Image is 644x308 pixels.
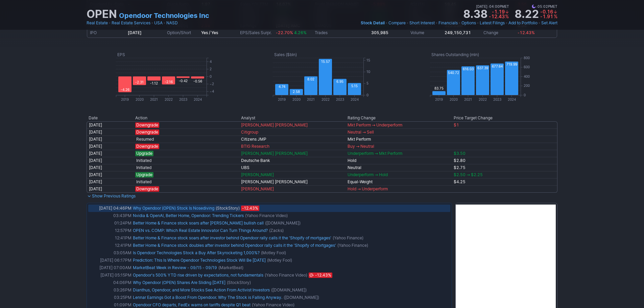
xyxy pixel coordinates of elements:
[87,20,108,26] a: Real Estate
[409,29,443,37] td: Volume
[133,235,331,240] a: Better Home & Finance stock soars after investor behind Opendoor rally calls it the 'Shopify of m...
[135,165,152,170] span: Initiated
[133,228,268,233] a: OPEN vs. COMP: Which Real Estate Innovator Can Turn Things Around?
[133,258,266,263] a: Prediction: This Is Where Opendoor Technologies Stock Will Be [DATE]
[87,171,133,178] td: [DATE]
[121,97,129,101] text: 2019
[518,30,535,35] span: -12.43%
[239,143,345,150] td: BTIG Research
[452,164,557,171] td: $2.75
[345,178,452,185] td: Equal-Weight
[87,157,133,164] td: [DATE]
[345,128,452,136] td: Neutral → Sell
[345,185,452,193] td: Hold → Underperform
[239,164,345,171] td: UBS
[241,206,259,211] span: -12.43%
[135,80,144,84] text: -2.31
[89,29,126,37] td: IPO
[438,20,458,26] a: Financials
[135,179,152,185] span: Initiated
[135,172,153,177] span: Upgrade
[505,14,509,19] span: %
[87,185,133,193] td: [DATE]
[361,20,385,25] span: Stock Detail
[461,20,476,26] a: Options
[261,250,286,256] span: (Motley Fool)
[515,9,539,20] strong: 8.22
[109,20,111,26] span: •
[345,143,452,150] td: Buy → Neutral
[269,227,284,234] span: (Zacks)
[194,97,202,101] text: 2024
[321,97,330,101] text: 2022
[239,185,345,193] td: [PERSON_NAME]
[133,295,282,300] a: Lennar Earnings Got a Boost From Opendoor. Why The Stock is Falling Anyway.
[88,279,132,286] td: 04:06PM
[388,20,406,26] a: Compare
[524,84,530,88] text: 200
[507,97,516,101] text: 2024
[88,242,132,249] td: 12:41PM
[434,86,444,90] text: 83.75
[227,279,251,286] span: (StockStory)
[135,122,159,128] span: Downgrade
[163,20,166,26] span: •
[278,97,286,101] text: 2019
[307,97,315,101] text: 2021
[492,64,502,68] text: 677.64
[361,20,385,26] a: Stock Detail
[119,11,209,20] a: Opendoor Technologies Inc
[133,273,263,278] a: Opendoor's 500% YTD rise driven by expectations, not fundamentals
[524,56,530,60] text: 800
[333,235,363,241] span: (Yahoo Finance)
[313,29,370,37] td: Trades
[87,164,133,171] td: [DATE]
[540,14,553,19] span: -1.91
[406,20,409,26] span: •
[505,20,508,26] span: •
[179,97,187,101] text: 2023
[345,171,452,178] td: Underperform → Hold
[193,79,202,83] text: -0.56
[371,30,388,35] b: 305,985
[133,206,214,211] a: Why Opendoor (OPEN) Stock Is Nosediving
[112,20,150,26] a: Real Estate Services
[239,136,345,143] td: Citizens JMP
[239,115,345,121] th: Analyst
[345,150,452,157] td: Underperform → Mkt Perform
[489,14,505,19] span: -12.43
[133,302,251,307] a: Opendoor CFO departs, FedEx warns on tariffs despite Q1 beat
[345,164,452,171] td: Neutral
[307,77,314,81] text: 8.02
[351,84,358,88] text: 5.15
[293,90,300,94] text: 2.58
[88,264,132,271] td: [DATE] 07:00AM
[133,115,239,121] th: Action
[133,287,270,292] a: Dianthus, Opendoor, and More Stocks See Action From Activist Investors
[385,20,388,26] span: •
[431,52,479,57] text: Shares Outstanding (mln)
[117,52,125,57] text: EPS
[452,121,557,128] td: $1
[445,30,471,35] b: 249,150,731
[336,79,343,84] text: 6.95
[210,74,212,78] text: 0
[87,150,133,157] td: [DATE]
[88,234,132,242] td: 12:41PM
[366,81,368,85] text: 5
[480,20,505,26] a: Latest Filings
[133,265,217,270] a: MarketBeat Week in Review - 09/15 - 09/19
[88,219,132,227] td: 01:24PM
[88,212,132,219] td: 03:43PM
[478,97,486,101] text: 2022
[87,38,318,42] img: nic2x2.gif
[151,20,153,26] span: •
[463,9,487,20] strong: 8.38
[135,151,153,156] span: Upgrade
[150,97,158,101] text: 2021
[135,158,152,163] span: Initiated
[128,30,142,35] b: [DATE]
[239,171,345,178] td: [PERSON_NAME]
[239,121,345,128] td: [PERSON_NAME] [PERSON_NAME]
[435,20,438,26] span: •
